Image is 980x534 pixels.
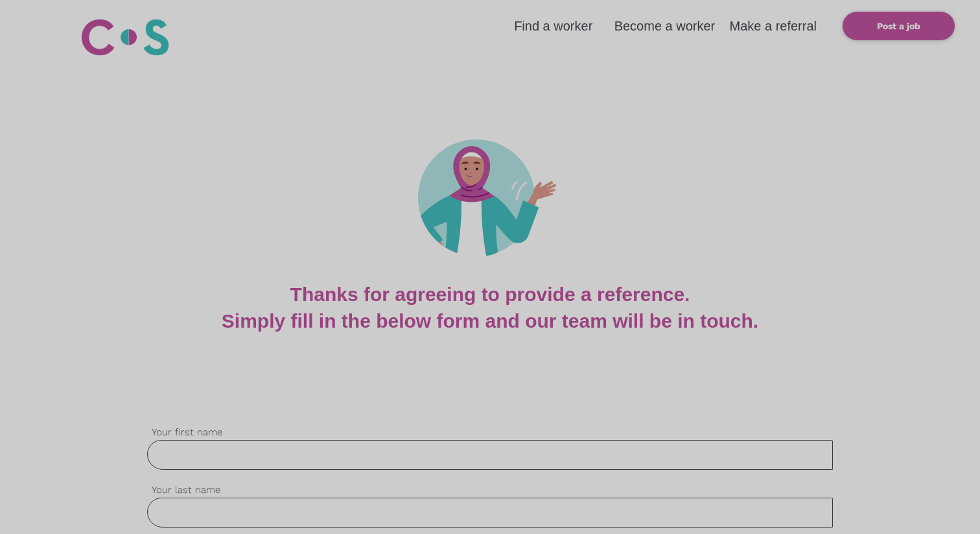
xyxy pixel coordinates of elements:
[290,284,690,305] b: Thanks for agreeing to provide a reference.
[843,12,955,40] a: Post a job
[614,19,716,33] a: Become a worker
[222,310,758,332] b: Simply fill in the below form and our team will be in touch.
[730,19,817,33] a: Make a referral
[877,21,920,31] b: Post a job
[147,483,833,498] label: Your last name
[147,425,833,440] label: Your first name
[514,19,592,33] a: Find a worker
